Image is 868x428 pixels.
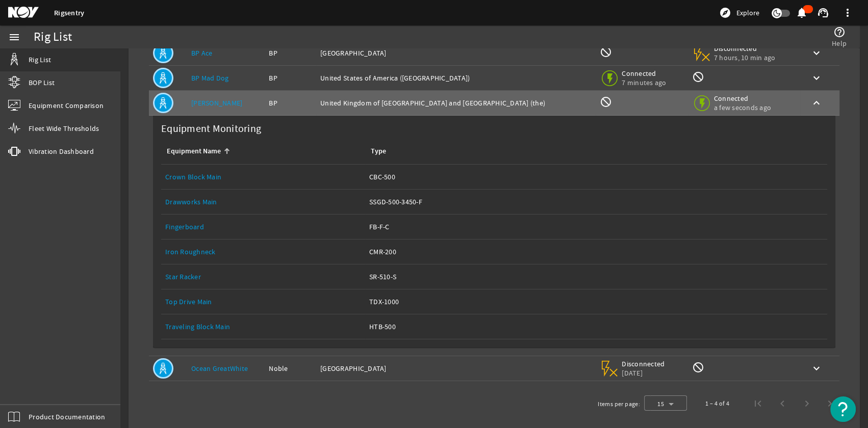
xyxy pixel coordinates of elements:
[191,73,229,83] a: BP Mad Dog
[165,289,361,314] a: Top Drive Main
[269,48,312,58] div: BP
[165,272,201,281] a: Star Racker
[369,314,823,339] a: HTB-500
[369,272,823,282] div: SR-510-S
[29,100,104,111] span: Equipment Comparison
[165,172,221,181] a: Crown Block Main
[369,197,823,207] div: SSGD-500-3450-F
[157,120,265,138] label: Equipment Monitoring
[714,44,776,53] span: Disconnected
[165,222,204,231] a: Fingerboard
[269,73,312,83] div: BP
[29,77,55,88] span: BOP List
[810,362,823,374] mat-icon: keyboard_arrow_down
[369,322,823,332] div: HTB-500
[167,146,221,157] div: Equipment Name
[832,38,847,48] span: Help
[369,247,823,257] div: CMR-200
[165,165,361,189] a: Crown Block Main
[54,8,84,18] a: Rigsentry
[835,1,860,25] button: more_vert
[622,69,666,78] span: Connected
[369,172,823,182] div: CBC-500
[622,359,665,368] span: Disconnected
[705,398,729,409] div: 1 – 4 of 4
[29,123,99,133] span: Fleet Wide Thresholds
[165,190,361,214] a: Drawworks Main
[320,48,592,58] div: [GEOGRAPHIC_DATA]
[269,98,312,108] div: BP
[369,289,823,314] a: TDX-1000
[714,103,771,112] span: a few seconds ago
[692,361,704,373] mat-icon: Rig Monitoring not available for this rig
[320,363,592,373] div: [GEOGRAPHIC_DATA]
[369,146,819,157] div: Type
[8,145,20,157] mat-icon: vibration
[830,396,856,422] button: Open Resource Center
[269,363,312,373] div: Noble
[369,215,823,239] a: FB-F-C
[369,239,823,264] a: CMR-200
[622,368,665,378] span: [DATE]
[191,98,242,108] a: [PERSON_NAME]
[600,96,612,108] mat-icon: BOP Monitoring not available for this rig
[714,53,776,62] span: 7 hours, 10 min ago
[369,222,823,232] div: FB-F-C
[810,72,823,84] mat-icon: keyboard_arrow_down
[622,78,666,87] span: 7 minutes ago
[320,73,592,83] div: United States of America ([GEOGRAPHIC_DATA])
[736,8,759,18] span: Explore
[371,146,386,157] div: Type
[165,314,361,339] a: Traveling Block Main
[817,7,829,19] mat-icon: support_agent
[369,264,823,289] a: SR-510-S
[34,32,72,42] div: Rig List
[165,264,361,289] a: Star Racker
[369,297,823,307] div: TDX-1000
[598,399,640,409] div: Items per page:
[810,47,823,59] mat-icon: keyboard_arrow_down
[369,165,823,189] a: CBC-500
[369,190,823,214] a: SSGD-500-3450-F
[796,7,808,19] mat-icon: notifications
[191,364,248,373] a: Ocean GreatWhite
[165,239,361,264] a: Iron Roughneck
[692,71,704,83] mat-icon: Rig Monitoring not available for this rig
[29,55,51,65] span: Rig List
[833,26,846,38] mat-icon: help_outline
[8,31,20,43] mat-icon: menu
[714,94,771,103] span: Connected
[165,197,217,206] a: Drawworks Main
[165,297,212,306] a: Top Drive Main
[29,146,94,156] span: Vibration Dashboard
[165,146,357,157] div: Equipment Name
[810,97,823,109] mat-icon: keyboard_arrow_up
[715,5,763,21] button: Explore
[600,46,612,58] mat-icon: BOP Monitoring not available for this rig
[165,322,230,331] a: Traveling Block Main
[191,48,213,58] a: BP Ace
[719,7,731,19] mat-icon: explore
[320,98,592,108] div: United Kingdom of [GEOGRAPHIC_DATA] and [GEOGRAPHIC_DATA] (the)
[29,412,105,422] span: Product Documentation
[165,215,361,239] a: Fingerboard
[165,247,216,256] a: Iron Roughneck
